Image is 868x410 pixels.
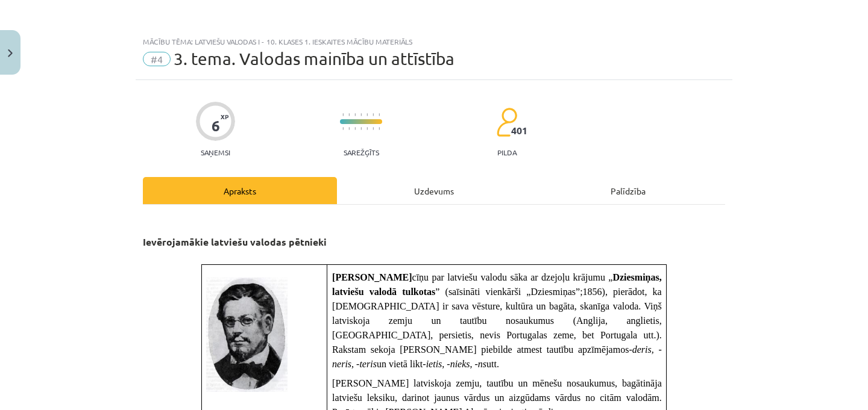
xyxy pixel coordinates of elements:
[379,113,380,116] img: icon-short-line-57e1e144782c952c97e751825c79c345078a6d821885a25fce030b3d8c18986b.svg
[423,359,486,369] span: -ietis, -nieks, -ns
[531,177,725,204] div: Palīdzība
[196,148,235,157] p: Saņemsi
[332,272,412,282] span: [PERSON_NAME]
[379,127,380,130] img: icon-short-line-57e1e144782c952c97e751825c79c345078a6d821885a25fce030b3d8c18986b.svg
[348,113,350,116] img: icon-short-line-57e1e144782c952c97e751825c79c345078a6d821885a25fce030b3d8c18986b.svg
[143,37,725,46] div: Mācību tēma: Latviešu valodas i - 10. klases 1. ieskaites mācību materiāls
[360,113,362,116] img: icon-short-line-57e1e144782c952c97e751825c79c345078a6d821885a25fce030b3d8c18986b.svg
[143,52,171,66] span: #4
[143,177,337,204] div: Apraksts
[143,235,327,248] strong: Ievērojamākie latviešu valodas pētnieki
[377,359,423,369] span: un vietā likt
[360,127,362,130] img: icon-short-line-57e1e144782c952c97e751825c79c345078a6d821885a25fce030b3d8c18986b.svg
[366,127,368,130] img: icon-short-line-57e1e144782c952c97e751825c79c345078a6d821885a25fce030b3d8c18986b.svg
[348,127,350,130] img: icon-short-line-57e1e144782c952c97e751825c79c345078a6d821885a25fce030b3d8c18986b.svg
[366,113,368,116] img: icon-short-line-57e1e144782c952c97e751825c79c345078a6d821885a25fce030b3d8c18986b.svg
[342,113,344,116] img: icon-short-line-57e1e144782c952c97e751825c79c345078a6d821885a25fce030b3d8c18986b.svg
[221,113,228,120] span: XP
[212,117,220,134] div: 6
[332,287,664,355] span: ” (saīsināti vienkārši „Dziesmiņas”;1856), pierādot, ka [DEMOGRAPHIC_DATA] ir sava vēsture, kultū...
[354,127,356,130] img: icon-short-line-57e1e144782c952c97e751825c79c345078a6d821885a25fce030b3d8c18986b.svg
[373,127,374,130] img: icon-short-line-57e1e144782c952c97e751825c79c345078a6d821885a25fce030b3d8c18986b.svg
[412,272,613,282] span: cīņu par latviešu valodu sāka ar dzejoļu krājumu „
[206,278,288,392] img: alunansjuris
[342,127,344,130] img: icon-short-line-57e1e144782c952c97e751825c79c345078a6d821885a25fce030b3d8c18986b.svg
[496,107,517,137] img: students-c634bb4e5e11cddfef0936a35e636f08e4e9abd3cc4e673bd6f9a4125e45ecb1.svg
[332,272,664,297] span: Dziesmiņas, latviešu valodā tulkotas
[511,125,527,136] span: 401
[337,177,531,204] div: Uzdevums
[344,148,379,157] p: Sarežģīts
[8,49,13,57] img: icon-close-lesson-0947bae3869378f0d4975bcd49f059093ad1ed9edebbc8119c70593378902aed.svg
[486,359,499,369] span: utt.
[354,113,356,116] img: icon-short-line-57e1e144782c952c97e751825c79c345078a6d821885a25fce030b3d8c18986b.svg
[174,49,454,69] span: 3. tema. Valodas mainība un attīstība
[497,148,517,157] p: pilda
[373,113,374,116] img: icon-short-line-57e1e144782c952c97e751825c79c345078a6d821885a25fce030b3d8c18986b.svg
